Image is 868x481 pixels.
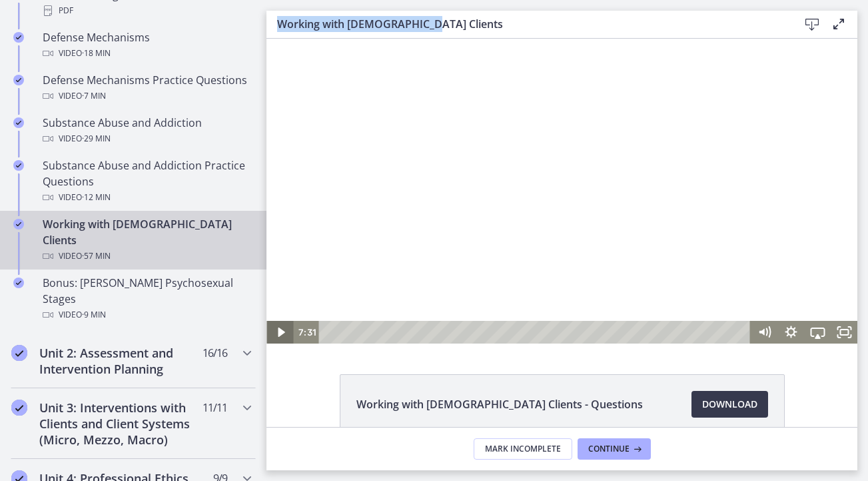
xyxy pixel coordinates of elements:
button: Show settings menu [511,282,538,305]
span: Mark Incomplete [485,444,561,454]
span: · 18 min [82,45,111,61]
span: Continue [588,444,630,454]
div: Substance Abuse and Addiction Practice Questions [43,157,250,205]
h3: Working with [DEMOGRAPHIC_DATA] Clients [277,16,777,32]
button: Mark Incomplete [474,438,572,460]
i: Completed [11,400,27,416]
iframe: Video Lesson [266,39,857,344]
span: 11 / 11 [203,400,227,416]
button: Airplay [538,282,564,305]
div: Video [43,88,250,104]
span: · 29 min [82,131,111,147]
div: Video [43,248,250,264]
h2: Unit 2: Assessment and Intervention Planning [39,345,202,377]
i: Completed [13,278,24,288]
a: Download [691,391,768,418]
span: Download [702,396,757,412]
div: Working with [DEMOGRAPHIC_DATA] Clients [43,216,250,264]
div: Video [43,131,250,147]
span: · 57 min [82,248,111,264]
span: Working with [DEMOGRAPHIC_DATA] Clients - Questions [356,396,643,412]
i: Completed [11,345,27,361]
div: Video [43,189,250,205]
span: · 9 min [82,307,106,323]
span: · 12 min [82,189,111,205]
button: Fullscreen [564,282,591,305]
span: · 7 min [82,88,106,104]
div: Bonus: [PERSON_NAME] Psychosexual Stages [43,275,250,323]
div: PDF [43,3,250,19]
i: Completed [13,219,24,229]
div: Video [43,307,250,323]
div: Video [43,45,250,61]
span: 16 / 16 [203,345,227,361]
div: Substance Abuse and Addiction [43,115,250,147]
button: Mute [484,282,511,305]
h2: Unit 3: Interventions with Clients and Client Systems (Micro, Mezzo, Macro) [39,400,202,448]
div: Defense Mechanisms [43,29,250,61]
i: Completed [13,75,24,85]
i: Completed [13,32,24,43]
div: Defense Mechanisms Practice Questions [43,72,250,104]
button: Continue [578,438,651,460]
i: Completed [13,117,24,128]
i: Completed [13,160,24,171]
